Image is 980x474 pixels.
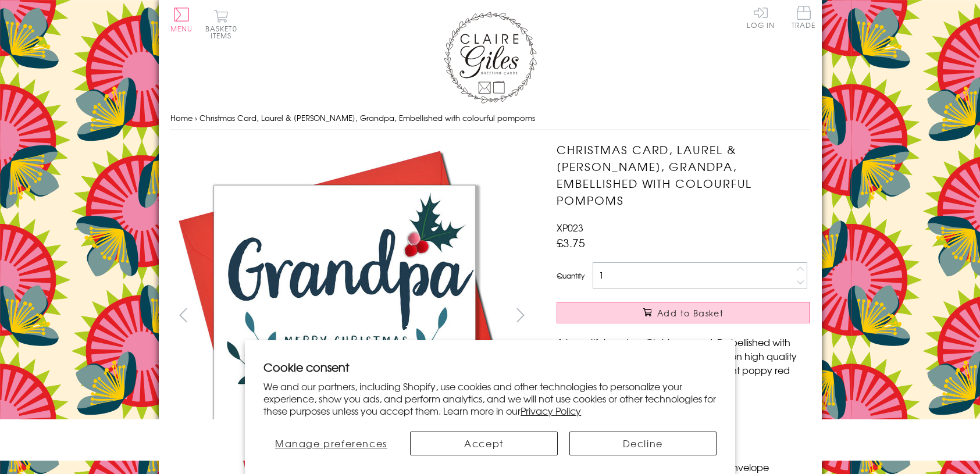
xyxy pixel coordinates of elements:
button: Basket0 items [205,9,237,39]
p: We and our partners, including Shopify, use cookies and other technologies to personalize your ex... [263,380,717,416]
p: A beautiful modern Christmas card. Embellished with bright coloured pompoms and printed on high q... [557,335,810,391]
span: 0 items [211,23,237,41]
span: › [195,112,197,123]
button: next [507,302,533,328]
span: XP023 [557,220,583,234]
a: Trade [792,6,816,31]
a: Privacy Policy [521,404,581,418]
button: Accept [410,432,557,455]
span: Menu [170,23,193,34]
span: Manage preferences [275,436,387,450]
button: Manage preferences [263,432,398,455]
nav: breadcrumbs [170,106,810,130]
span: Add to Basket [657,307,724,319]
button: Menu [170,8,193,32]
button: prev [170,302,197,328]
span: Christmas Card, Laurel & [PERSON_NAME], Grandpa, Embellished with colourful pompoms [199,112,535,123]
h2: Cookie consent [263,359,717,375]
img: Claire Giles Greetings Cards [444,12,537,104]
h1: Christmas Card, Laurel & [PERSON_NAME], Grandpa, Embellished with colourful pompoms [557,141,810,208]
span: Trade [792,6,816,28]
label: Quantity [557,270,585,281]
a: Home [170,112,193,123]
a: Log In [747,6,775,28]
span: £3.75 [557,234,585,251]
button: Add to Basket [557,302,810,323]
button: Decline [569,432,717,455]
